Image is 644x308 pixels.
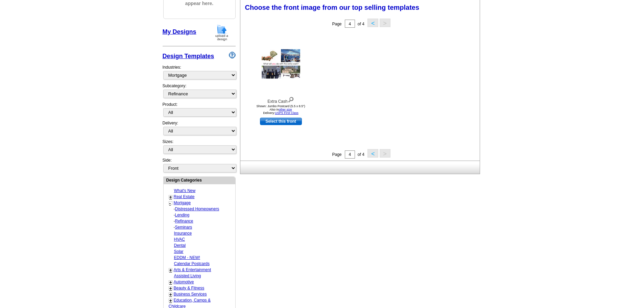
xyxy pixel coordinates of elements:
span: Also in [269,108,292,111]
a: Refinance [175,219,193,223]
div: Sizes: [163,139,236,157]
a: Business Services [174,292,207,297]
a: My Designs [163,28,196,35]
div: Side: [163,157,236,173]
a: + [169,194,172,200]
button: > [380,19,390,27]
div: Product: [163,101,236,120]
a: Insurance [174,231,192,236]
div: - [169,212,235,218]
div: Delivery: [163,120,236,139]
a: What's New [174,188,196,193]
a: Real Estate [174,194,195,199]
span: of 4 [358,22,364,26]
button: < [367,19,378,27]
img: design-wizard-help-icon.png [229,52,236,58]
button: < [367,149,378,158]
a: EDDM - NEW! [174,255,200,260]
a: Automotive [174,280,194,284]
a: HVAC [174,237,185,242]
a: Seminars [175,225,192,230]
div: - [169,206,235,212]
a: Distressed Homeowners [175,207,219,211]
span: Choose the front image from our top selling templates [245,4,420,11]
div: - [169,218,235,224]
a: other size [279,108,292,111]
div: - [169,224,235,230]
div: Subcategory: [163,83,236,101]
a: Arts & Entertainment [174,267,211,272]
div: Shown: Jumbo Postcard (5.5 x 8.5") Delivery: [244,104,318,115]
img: view design details [288,95,294,103]
a: - [169,200,171,206]
div: Design Categories [164,177,235,183]
a: + [169,298,172,303]
a: Lending [175,213,190,217]
img: Extra Cash [262,49,300,79]
img: upload-design [213,24,231,41]
a: Calendar Postcards [174,261,210,266]
div: Industries: [163,61,236,83]
a: Beauty & Fitness [174,286,205,290]
a: use this design [260,118,302,125]
div: Extra Cash [244,95,318,104]
iframe: LiveChat chat widget [509,151,644,308]
a: + [169,280,172,285]
span: of 4 [358,152,364,157]
a: Dental [174,243,186,248]
a: Mortgage [174,200,191,205]
a: Solar [174,249,184,254]
a: + [169,267,172,273]
a: USPS First Class [275,111,299,115]
a: + [169,286,172,291]
a: Design Templates [163,53,214,60]
a: Assisted Living [174,274,201,278]
button: > [380,149,390,158]
span: Page [332,22,341,26]
span: Page [332,152,341,157]
a: + [169,292,172,297]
